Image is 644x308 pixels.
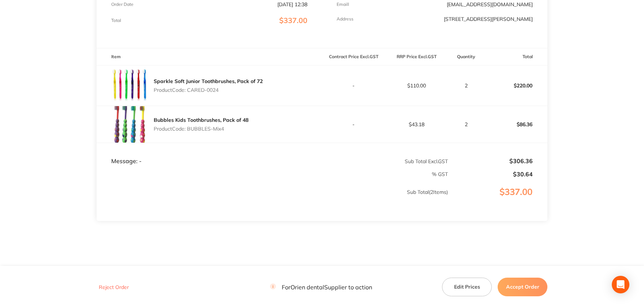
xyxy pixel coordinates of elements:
p: [DATE] 12:38 [277,1,307,7]
p: For Orien dental Supplier to action [270,283,372,290]
span: $337.00 [279,16,307,25]
a: Sparkle Soft Junior Toothbrushes, Pack of 72 [154,78,263,84]
p: $43.18 [385,121,448,127]
th: RRP Price Excl. GST [385,48,448,65]
p: $337.00 [449,187,547,212]
img: b3U3NHV4Mw [111,106,148,143]
th: Item [97,48,322,65]
button: Reject Order [97,284,131,290]
p: Emaill [337,2,349,7]
p: $30.64 [449,171,533,177]
p: Address [337,16,353,22]
p: 2 [449,83,484,89]
p: $86.36 [485,116,547,133]
a: Bubbles Kids Toothbrushes, Pack of 48 [154,117,248,123]
div: Open Intercom Messenger [612,276,629,293]
p: Order Date [111,2,134,7]
p: 2 [449,121,484,127]
p: [STREET_ADDRESS][PERSON_NAME] [444,16,533,22]
p: $110.00 [385,83,448,89]
p: - [322,83,385,89]
p: Sub Total ( 2 Items) [97,189,448,210]
p: Total [111,18,121,23]
p: $220.00 [485,77,547,94]
p: Sub Total Excl. GST [322,158,448,164]
p: $306.36 [449,158,533,164]
p: % GST [97,171,448,177]
p: Product Code: CARED-0024 [154,87,263,93]
img: N251dTRsdA [111,65,148,106]
button: Accept Order [498,278,547,296]
button: Edit Prices [442,278,492,296]
p: - [322,121,385,127]
a: [EMAIL_ADDRESS][DOMAIN_NAME] [447,1,533,8]
th: Quantity [448,48,484,65]
th: Contract Price Excl. GST [322,48,385,65]
td: Message: - [97,143,322,165]
p: Product Code: BUBBLES-Mix4 [154,126,248,132]
th: Total [484,48,547,65]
